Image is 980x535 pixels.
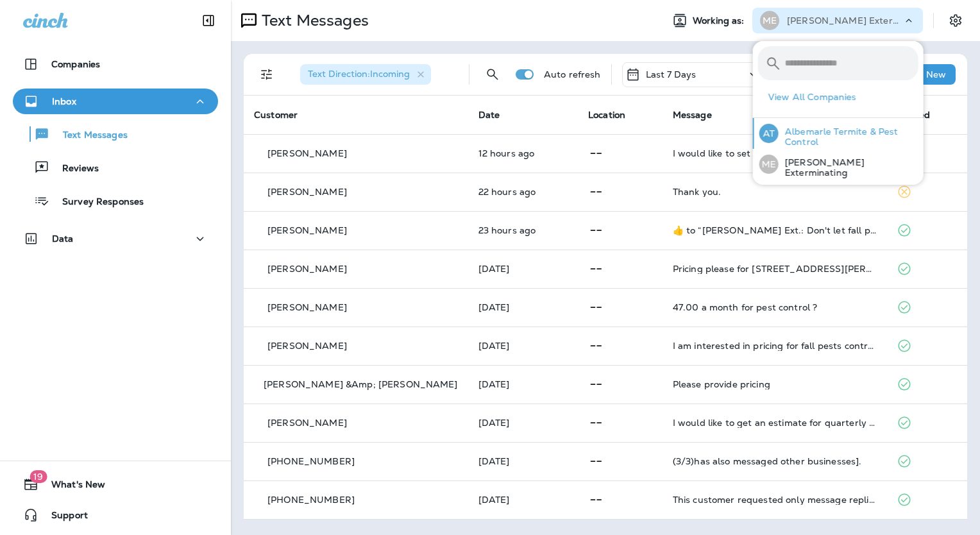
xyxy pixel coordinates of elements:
p: Survey Responses [49,196,144,208]
span: 19 [30,470,47,483]
div: I would like to get an estimate for quarterly pest control. [673,418,877,428]
span: Location [588,109,625,121]
div: ME [760,11,779,30]
div: Please provide pricing [673,379,877,389]
span: This company has no locations [588,185,604,196]
p: Text Messages [257,11,369,30]
div: Pricing please for 11 Franklin Ln, Poquoson Va [673,264,877,274]
div: AT [759,124,779,143]
button: Settings [944,9,967,32]
p: Sep 18, 2025 10:50 AM [478,302,568,312]
p: [PERSON_NAME] [267,418,347,428]
p: [PERSON_NAME] [267,264,347,274]
div: This customer requested only message replies (no calls). Reply here or respond via your LSA dashb... [673,495,877,505]
p: Sep 18, 2025 10:44 AM [478,379,568,389]
p: Sep 18, 2025 10:47 AM [478,341,568,351]
span: This company has no locations [588,377,604,389]
div: I would like to set a pest control appointment for November 2025. [673,148,877,158]
p: [PERSON_NAME] [267,187,347,197]
button: ME[PERSON_NAME] Exterminating [753,149,924,180]
button: Data [13,226,218,251]
span: This company has no locations [588,262,604,273]
p: Sep 12, 2025 02:44 PM [478,495,568,505]
span: Customer [254,109,298,121]
p: Auto refresh [544,69,601,80]
span: What's New [38,479,105,495]
p: [PHONE_NUMBER] [267,456,355,466]
button: Search Messages [480,62,505,87]
button: Support [13,502,218,528]
span: This company has no locations [588,416,604,427]
div: Thank you. [673,187,877,197]
span: This company has no locations [588,223,604,235]
p: Sep 18, 2025 11:10 PM [478,148,568,158]
span: This company has no locations [588,146,604,158]
p: [PERSON_NAME] [267,225,347,235]
button: Companies [13,51,218,77]
div: ME [759,155,779,174]
div: ​👍​ to “ Mares Ext.: Don't let fall pests crash your season! Our Quarterly Pest Control blocks an... [673,225,877,235]
span: This company has no locations [588,300,604,312]
span: Message [673,109,712,121]
button: 19What's New [13,471,218,497]
p: Last 7 Days [646,69,697,80]
div: Text Direction:Incoming [300,64,431,85]
p: Sep 18, 2025 10:30 AM [478,418,568,428]
span: This company has no locations [588,339,604,350]
p: [PERSON_NAME] [267,302,347,312]
p: [PERSON_NAME] &Amp; [PERSON_NAME] [264,379,458,389]
p: Reviews [49,163,99,175]
p: Sep 18, 2025 11:35 AM [478,264,568,274]
p: New [926,69,946,80]
span: This company has no locations [588,454,604,466]
button: Reviews [13,154,218,181]
span: Date [478,109,500,121]
span: Working as: [693,15,747,26]
button: Filters [254,62,280,87]
p: [PHONE_NUMBER] [267,495,355,505]
p: Sep 16, 2025 08:29 AM [478,456,568,466]
p: [PERSON_NAME] Exterminating [787,15,902,26]
button: Text Messages [13,121,218,148]
span: Text Direction : Incoming [308,68,410,80]
p: [PERSON_NAME] [267,148,347,158]
button: ATAlbemarle Termite & Pest Control [753,118,924,149]
p: Text Messages [50,130,128,142]
button: View All Companies [763,87,924,107]
span: This company has no locations [588,493,604,504]
p: Inbox [52,96,76,106]
p: [PERSON_NAME] Exterminating [779,157,918,178]
p: Companies [51,59,100,69]
div: 47.00 a month for pest control ? [673,302,877,312]
p: Sep 18, 2025 11:41 AM [478,225,568,235]
div: (3/3)has also messaged other businesses]. [673,456,877,466]
p: [PERSON_NAME] [267,341,347,351]
button: Collapse Sidebar [190,8,226,33]
p: Data [52,234,74,244]
p: Albemarle Termite & Pest Control [779,126,918,147]
div: I am interested in pricing for fall pests control. [673,341,877,351]
p: Sep 18, 2025 01:36 PM [478,187,568,197]
button: Survey Responses [13,187,218,214]
button: Inbox [13,89,218,114]
span: Support [38,510,88,525]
